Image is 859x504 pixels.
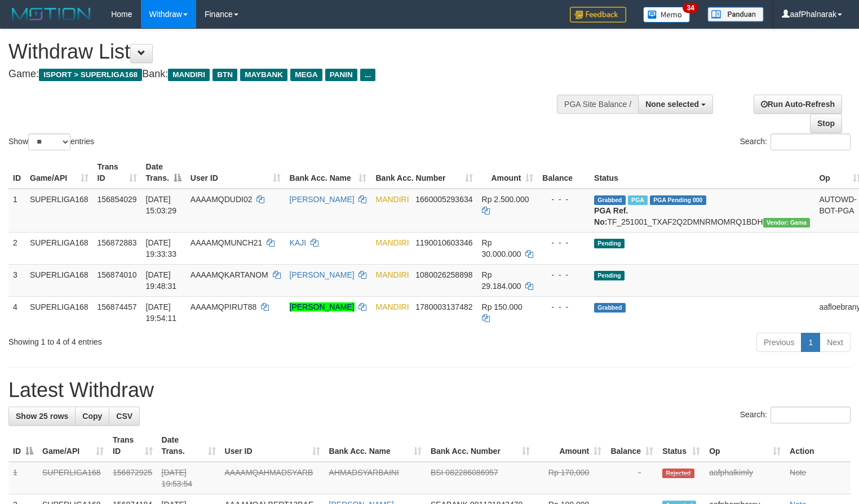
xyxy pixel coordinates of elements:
[8,41,561,63] h1: Withdraw List
[375,270,409,279] span: MANDIRI
[538,157,590,189] th: Balance
[557,95,638,114] div: PGA Site Balance /
[240,69,287,81] span: MAYBANK
[785,430,851,462] th: Action
[482,302,523,311] span: Rp 150.000
[8,296,25,328] td: 4
[415,302,472,311] span: Copy 1780003137482 to clipboard
[38,430,108,462] th: Game/API: activate to sort column ascending
[482,270,521,291] span: Rp 29.184.000
[683,3,698,13] span: 34
[8,133,94,150] label: Show entries
[426,430,534,462] th: Bank Acc. Number: activate to sort column ascending
[325,430,426,462] th: Bank Acc. Name: activate to sort column ascending
[8,69,561,80] h4: Game: Bank:
[606,430,658,462] th: Balance: activate to sort column ascending
[375,195,409,204] span: MANDIRI
[38,462,108,494] td: SUPERLIGA168
[415,270,472,279] span: Copy 1080026258898 to clipboard
[628,195,648,205] span: Marked by aafsoycanthlai
[98,195,137,204] span: 156854029
[754,95,842,114] a: Run Auto-Refresh
[594,195,626,205] span: Grabbed
[108,430,157,462] th: Trans ID: activate to sort column ascending
[643,7,690,23] img: Button%20Memo.svg
[186,157,285,189] th: User ID: activate to sort column ascending
[542,237,585,248] div: - - -
[645,100,699,109] span: None selected
[756,333,802,352] a: Previous
[707,7,764,22] img: panduan.png
[191,195,253,204] span: AAAAMQDUDI02
[285,157,371,189] th: Bank Acc. Name: activate to sort column ascending
[220,462,325,494] td: AAAAMQAHMADSYARB
[98,238,137,247] span: 156872883
[371,157,477,189] th: Bank Acc. Number: activate to sort column ascending
[594,206,628,226] b: PGA Ref. No:
[375,238,409,247] span: MANDIRI
[290,302,355,311] a: [PERSON_NAME]
[157,462,220,494] td: [DATE] 19:53:54
[39,69,142,81] span: ISPORT > SUPERLIGA168
[482,195,529,204] span: Rp 2.500.000
[820,333,851,352] a: Next
[108,462,157,494] td: 156872925
[771,407,851,423] input: Search:
[740,133,851,150] label: Search:
[98,270,137,279] span: 156874010
[25,264,93,296] td: SUPERLIGA168
[25,232,93,264] td: SUPERLIGA168
[790,468,807,477] a: Note
[594,239,625,248] span: Pending
[375,302,409,311] span: MANDIRI
[534,430,606,462] th: Amount: activate to sort column ascending
[8,264,25,296] td: 3
[191,302,256,311] span: AAAAMQPIRUT88
[8,157,25,189] th: ID
[431,468,444,477] span: BSI
[650,195,706,205] span: PGA Pending
[705,462,785,494] td: aafphalkimly
[8,462,38,494] td: 1
[168,69,210,81] span: MANDIRI
[191,270,268,279] span: AAAAMQKARTANOM
[220,430,325,462] th: User ID: activate to sort column ascending
[570,7,626,23] img: Feedback.jpg
[415,195,472,204] span: Copy 1660005293634 to clipboard
[8,232,25,264] td: 2
[8,332,349,347] div: Showing 1 to 4 of 4 entries
[658,430,705,462] th: Status: activate to sort column ascending
[109,407,140,426] a: CSV
[705,430,785,462] th: Op: activate to sort column ascending
[810,114,842,133] a: Stop
[146,302,177,323] span: [DATE] 19:54:11
[290,238,307,247] a: KAJI
[290,69,322,81] span: MEGA
[191,238,263,247] span: AAAAMQMUNCH21
[606,462,658,494] td: -
[212,69,237,81] span: BTN
[638,95,713,114] button: None selected
[290,270,355,279] a: [PERSON_NAME]
[25,157,93,189] th: Game/API: activate to sort column ascending
[445,468,498,477] span: Copy 082286086957 to clipboard
[329,468,399,477] a: AHMADSYARBAINI
[594,271,625,280] span: Pending
[8,189,25,233] td: 1
[801,333,820,352] a: 1
[360,69,375,81] span: ...
[25,296,93,328] td: SUPERLIGA168
[82,412,102,421] span: Copy
[542,301,585,313] div: - - -
[542,269,585,280] div: - - -
[75,407,109,426] a: Copy
[290,195,355,204] a: [PERSON_NAME]
[8,407,76,426] a: Show 25 rows
[771,133,851,150] input: Search:
[477,157,538,189] th: Amount: activate to sort column ascending
[594,303,626,313] span: Grabbed
[590,189,814,233] td: TF_251001_TXAF2Q2DMNRMOMRQ1BDH
[590,157,814,189] th: Status
[93,157,141,189] th: Trans ID: activate to sort column ascending
[25,189,93,233] td: SUPERLIGA168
